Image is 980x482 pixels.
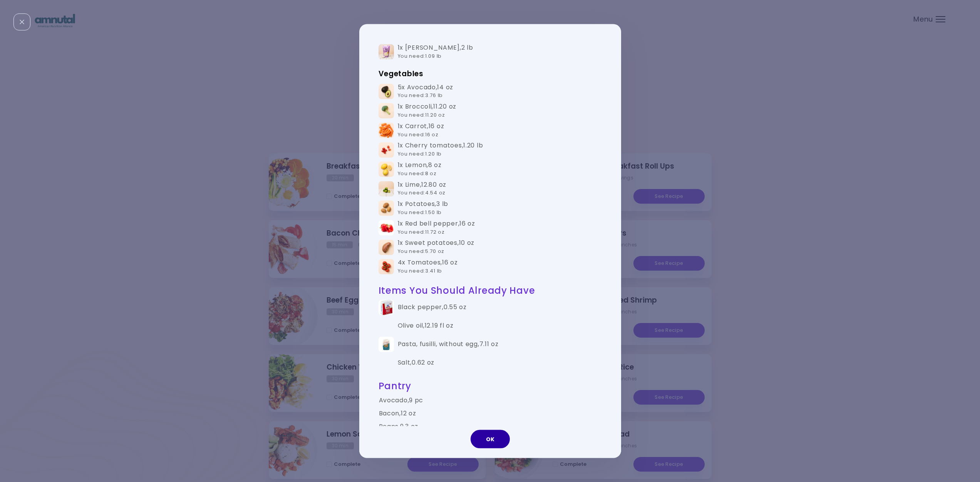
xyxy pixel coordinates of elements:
[398,189,446,196] span: You need : 4.54 oz
[398,103,456,119] div: 1x Broccoli , 11.20 oz
[13,13,30,30] div: Close
[398,219,475,236] div: 1x Red bell pepper , 16 oz
[398,200,449,217] div: 1x Potatoes , 3 lb
[379,380,602,392] h2: Pantry
[398,150,442,157] span: You need : 1.20 lb
[398,142,483,158] div: 1x Cherry tomatoes , 1.20 lb
[379,407,602,420] td: Bacon , 12 oz
[379,284,602,296] h2: Items You Should Already Have
[398,340,499,348] div: Pasta, fusilli, without egg , 7.11 oz
[398,111,445,119] span: You need : 11.20 oz
[398,181,447,197] div: 1x Lime , 12.80 oz
[398,44,473,60] div: 1x [PERSON_NAME] , 2 lb
[379,394,602,407] td: Avocado , 9 pc
[398,169,437,177] span: You need : 8 oz
[379,67,602,80] h3: Vegetables
[471,430,510,448] button: OK
[398,303,467,311] div: Black pepper , 0.55 oz
[398,122,444,139] div: 1x Carrot , 16 oz
[398,259,458,275] div: 4x Tomatoes , 16 oz
[398,322,454,330] div: Olive oil , 12.19 fl oz
[398,209,442,216] span: You need : 1.50 lb
[379,420,602,433] td: Beans , 9.3 oz
[398,131,439,138] span: You need : 16 oz
[398,267,442,274] span: You need : 3.41 lb
[398,248,445,255] span: You need : 5.70 oz
[398,83,454,100] div: 5x Avocado , 14 oz
[398,52,442,60] span: You need : 1.09 lb
[398,92,443,99] span: You need : 3.76 lb
[398,228,445,235] span: You need : 11.72 oz
[398,239,475,256] div: 1x Sweet potatoes , 10 oz
[398,161,442,178] div: 1x Lemon , 8 oz
[398,359,435,367] div: Salt , 0.62 oz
